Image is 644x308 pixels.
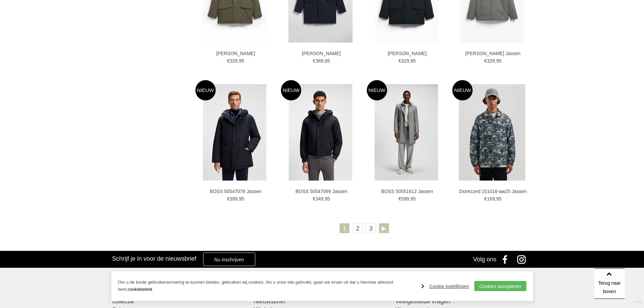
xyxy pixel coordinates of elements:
[395,297,532,306] a: Veelgestelde vragen
[112,255,196,262] h3: Schrijf je in voor de nieuwsbrief
[366,223,376,233] a: 3
[634,298,642,306] a: Divide
[198,188,273,194] a: BOSS 50547078 Jassen
[315,58,323,64] span: 369
[284,188,359,194] a: BOSS 50547099 Jassen
[118,279,415,293] p: Om u de beste gebruikerservaring te kunnen bieden, gebruiken wij cookies. Als u onze site gebruik...
[484,58,487,64] span: €
[594,268,625,299] a: Terug naar boven
[313,196,315,202] span: €
[421,281,469,291] a: Cookie instellingen
[325,58,330,64] span: 95
[409,196,410,202] span: ,
[323,196,325,202] span: ,
[456,50,530,56] a: [PERSON_NAME] Jassen
[399,196,401,202] span: €
[238,196,239,202] span: ,
[498,251,515,268] a: Facebook
[230,58,237,64] span: 329
[487,58,495,64] span: 329
[203,84,266,181] img: BOSS 50547078 Jassen
[515,251,532,268] a: Instagram
[112,297,249,306] a: collectie
[323,58,325,64] span: ,
[375,84,438,181] img: BOSS 50551612 Jassen
[339,223,350,233] a: 1
[284,50,359,56] a: [PERSON_NAME]
[496,58,502,64] span: 95
[401,58,409,64] span: 329
[459,84,525,181] img: Dstrezzed 151016-aw25 Jassen
[227,58,230,64] span: €
[198,50,273,56] a: [PERSON_NAME]
[474,281,526,291] a: Cookies accepteren
[370,188,444,194] a: BOSS 50551612 Jassen
[399,58,401,64] span: €
[239,196,244,202] span: 95
[495,58,496,64] span: ,
[203,253,255,266] a: Nu inschrijven
[238,58,239,64] span: ,
[370,50,444,56] a: [PERSON_NAME]
[487,196,495,202] span: 169
[230,196,237,202] span: 399
[401,196,409,202] span: 599
[254,297,390,306] a: Nieuwsbrief
[239,58,244,64] span: 95
[495,196,496,202] span: ,
[496,196,502,202] span: 95
[315,196,323,202] span: 349
[410,196,416,202] span: 95
[313,58,315,64] span: €
[456,188,530,194] a: Dstrezzed 151016-aw25 Jassen
[325,196,330,202] span: 95
[289,84,352,181] img: BOSS 50547099 Jassen
[473,251,496,268] div: Volg ons
[353,223,363,233] a: 2
[227,196,230,202] span: €
[484,196,487,202] span: €
[127,287,152,292] a: cookiebeleid
[409,58,410,64] span: ,
[410,58,416,64] span: 95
